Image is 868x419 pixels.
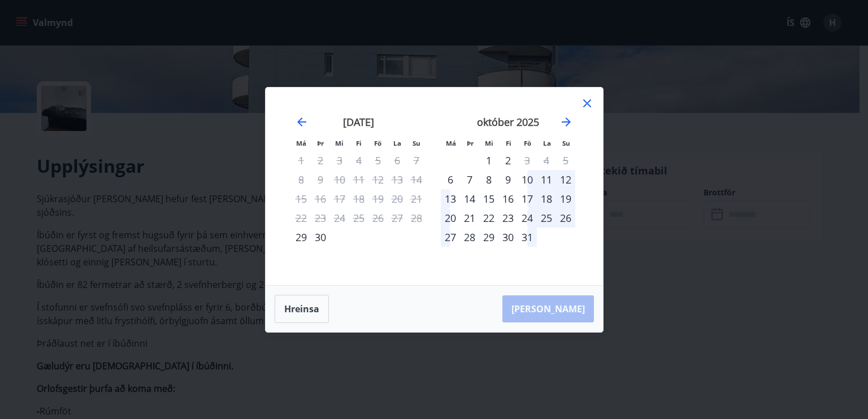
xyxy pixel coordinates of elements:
div: 16 [498,189,518,208]
small: Su [413,139,420,147]
td: Not available. miðvikudagur, 24. september 2025 [330,208,349,228]
strong: [DATE] [343,115,374,129]
div: 20 [441,208,460,228]
div: 30 [498,228,518,247]
div: Move forward to switch to the next month. [559,115,573,129]
div: Aðeins útritun í boði [518,151,537,170]
td: Choose sunnudagur, 12. október 2025 as your check-in date. It’s available. [556,170,575,189]
div: 11 [537,170,556,189]
td: Choose föstudagur, 31. október 2025 as your check-in date. It’s available. [518,228,537,247]
td: Choose laugardagur, 11. október 2025 as your check-in date. It’s available. [537,170,556,189]
button: Hreinsa [275,295,329,323]
div: 31 [518,228,537,247]
td: Not available. laugardagur, 20. september 2025 [388,189,407,208]
div: 30 [311,228,330,247]
small: Þr [317,139,324,147]
div: Aðeins innritun í boði [441,170,460,189]
td: Not available. sunnudagur, 28. september 2025 [407,208,426,228]
td: Choose mánudagur, 27. október 2025 as your check-in date. It’s available. [441,228,460,247]
div: 9 [498,170,518,189]
td: Choose fimmtudagur, 2. október 2025 as your check-in date. It’s available. [498,151,518,170]
td: Choose þriðjudagur, 7. október 2025 as your check-in date. It’s available. [460,170,479,189]
td: Not available. laugardagur, 4. október 2025 [537,151,556,170]
div: 18 [537,189,556,208]
small: Mi [485,139,493,147]
strong: október 2025 [477,115,539,129]
td: Choose þriðjudagur, 14. október 2025 as your check-in date. It’s available. [460,189,479,208]
td: Choose fimmtudagur, 30. október 2025 as your check-in date. It’s available. [498,228,518,247]
div: 25 [537,208,556,228]
div: 21 [460,208,479,228]
div: 12 [556,170,575,189]
td: Choose þriðjudagur, 21. október 2025 as your check-in date. It’s available. [460,208,479,228]
div: 27 [441,228,460,247]
td: Choose miðvikudagur, 8. október 2025 as your check-in date. It’s available. [479,170,498,189]
div: Aðeins innritun í boði [292,228,311,247]
div: 23 [498,208,518,228]
td: Choose mánudagur, 13. október 2025 as your check-in date. It’s available. [441,189,460,208]
td: Not available. sunnudagur, 7. september 2025 [407,151,426,170]
td: Choose miðvikudagur, 15. október 2025 as your check-in date. It’s available. [479,189,498,208]
div: Calendar [279,101,589,272]
td: Not available. föstudagur, 19. september 2025 [368,189,388,208]
td: Not available. laugardagur, 6. september 2025 [388,151,407,170]
small: Má [446,139,456,147]
td: Not available. fimmtudagur, 11. september 2025 [349,170,368,189]
td: Not available. fimmtudagur, 18. september 2025 [349,189,368,208]
td: Not available. miðvikudagur, 3. september 2025 [330,151,349,170]
td: Choose þriðjudagur, 28. október 2025 as your check-in date. It’s available. [460,228,479,247]
small: Fi [506,139,511,147]
div: 26 [556,208,575,228]
td: Not available. þriðjudagur, 16. september 2025 [311,189,330,208]
div: 10 [518,170,537,189]
td: Not available. miðvikudagur, 17. september 2025 [330,189,349,208]
td: Choose þriðjudagur, 30. september 2025 as your check-in date. It’s available. [311,228,330,247]
td: Not available. laugardagur, 27. september 2025 [388,208,407,228]
div: 29 [479,228,498,247]
div: 14 [460,189,479,208]
td: Choose laugardagur, 25. október 2025 as your check-in date. It’s available. [537,208,556,228]
td: Not available. föstudagur, 5. september 2025 [368,151,388,170]
td: Not available. miðvikudagur, 10. september 2025 [330,170,349,189]
div: 13 [441,189,460,208]
td: Choose föstudagur, 24. október 2025 as your check-in date. It’s available. [518,208,537,228]
td: Not available. fimmtudagur, 25. september 2025 [349,208,368,228]
td: Not available. þriðjudagur, 23. september 2025 [311,208,330,228]
td: Not available. mánudagur, 15. september 2025 [292,189,311,208]
td: Choose laugardagur, 18. október 2025 as your check-in date. It’s available. [537,189,556,208]
small: Mi [335,139,344,147]
td: Not available. sunnudagur, 21. september 2025 [407,189,426,208]
td: Choose föstudagur, 17. október 2025 as your check-in date. It’s available. [518,189,537,208]
td: Choose fimmtudagur, 9. október 2025 as your check-in date. It’s available. [498,170,518,189]
div: 24 [518,208,537,228]
td: Choose sunnudagur, 19. október 2025 as your check-in date. It’s available. [556,189,575,208]
td: Choose miðvikudagur, 1. október 2025 as your check-in date. It’s available. [479,151,498,170]
td: Not available. sunnudagur, 5. október 2025 [556,151,575,170]
td: Choose sunnudagur, 26. október 2025 as your check-in date. It’s available. [556,208,575,228]
td: Not available. fimmtudagur, 4. september 2025 [349,151,368,170]
td: Choose fimmtudagur, 23. október 2025 as your check-in date. It’s available. [498,208,518,228]
div: 8 [479,170,498,189]
td: Not available. föstudagur, 12. september 2025 [368,170,388,189]
small: Fi [356,139,362,147]
small: Fö [374,139,381,147]
small: La [543,139,551,147]
td: Choose miðvikudagur, 22. október 2025 as your check-in date. It’s available. [479,208,498,228]
td: Choose fimmtudagur, 16. október 2025 as your check-in date. It’s available. [498,189,518,208]
small: Fö [524,139,531,147]
td: Not available. þriðjudagur, 9. september 2025 [311,170,330,189]
div: 15 [479,189,498,208]
div: 1 [479,151,498,170]
small: La [393,139,401,147]
div: 19 [556,189,575,208]
td: Choose mánudagur, 20. október 2025 as your check-in date. It’s available. [441,208,460,228]
div: 17 [518,189,537,208]
div: 28 [460,228,479,247]
td: Not available. föstudagur, 3. október 2025 [518,151,537,170]
td: Choose mánudagur, 29. september 2025 as your check-in date. It’s available. [292,228,311,247]
td: Not available. föstudagur, 26. september 2025 [368,208,388,228]
small: Þr [467,139,474,147]
small: Má [296,139,306,147]
td: Not available. sunnudagur, 14. september 2025 [407,170,426,189]
td: Not available. laugardagur, 13. september 2025 [388,170,407,189]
